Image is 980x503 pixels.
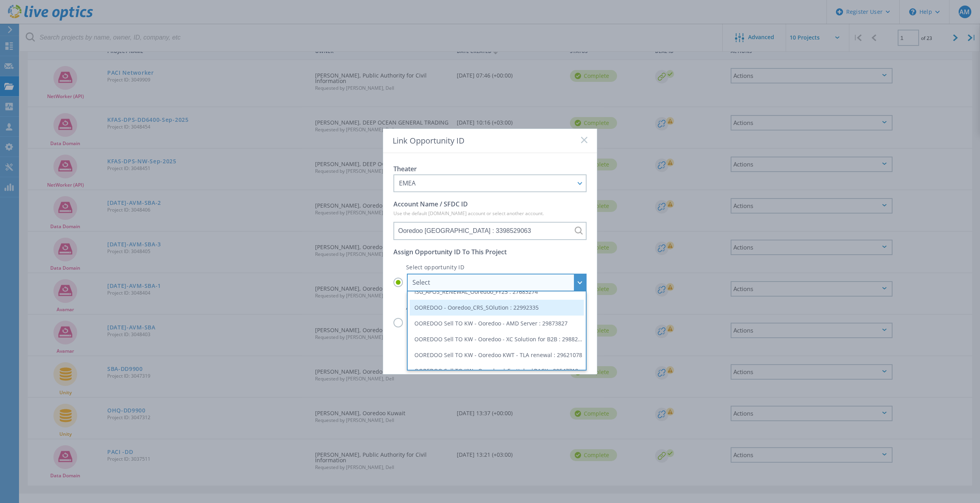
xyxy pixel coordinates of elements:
span: Link Opportunity ID [393,135,465,146]
p: Assign Opportunity ID To This Project [393,246,587,257]
li: OOREDOO Sell TO KW - Ooredoo - AMD Server : 29873827 [410,316,584,331]
input: Ooredoo Kuwait : 3398529063 [393,222,587,240]
li: OOREDOO Sell TO KW - Ooredoo KWT - TLA renewal : 29621078 [410,347,584,363]
p: Use the default [DOMAIN_NAME] account or select another account. [393,210,587,217]
li: OOREDOO Sell TO KW - Ooredoo - XC Solution for B2B : 29882349 [410,331,584,347]
div: Select [412,278,572,287]
p: Activity not tied to opportunity [393,304,587,311]
p: Account Name / SFDC ID [393,199,587,210]
li: OOREDOO - Ooredoo_CRS_SOlution : 22992335 [410,300,584,316]
p: Theater [393,163,587,174]
p: Select opportunity ID [393,264,587,270]
div: EMEA [399,179,572,187]
li: ISG_APOS_RENEWAL_Ooredoo_FY25 : 27683274 [410,284,584,300]
li: OOREDOO Sell TO KW - Ooredoo | Fasttelco|RACK : 29547718 [410,363,584,379]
